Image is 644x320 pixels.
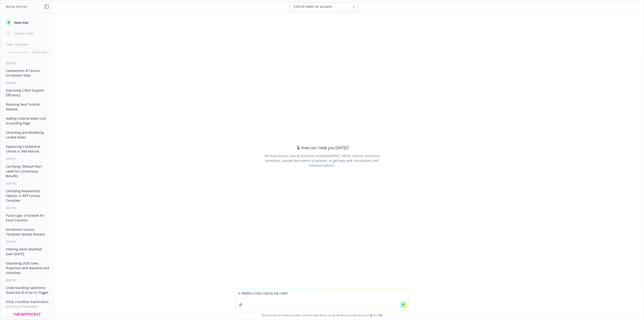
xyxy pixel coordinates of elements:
[0,240,55,244] div: [DATE]
[13,30,49,36] input: Search chats
[294,4,332,9] span: Click to select an account
[8,50,29,54] p: Current account
[2,310,642,320] span: Nova Assist can make mistakes. Explore what Nova can do: Browse prompt library for and
[0,206,55,210] div: [DATE]
[0,61,55,65] div: [DATE]
[290,2,358,11] button: Click to select an account
[4,18,51,27] button: New chat
[370,313,373,317] a: BI
[4,298,51,310] button: SOQL Condition Explanation and Error Prevention
[4,101,51,113] button: Planning Next Tutorial Release
[4,284,51,296] button: Understanding Salesforce Duplicate ID Error in Trigger
[13,20,29,25] span: New chat
[0,43,55,47] div: Chat History
[4,143,51,155] button: Explaining Conditional Checks in VBA Macros
[4,87,51,99] button: Improving Client Support Efficiency
[4,67,51,79] button: Comparison of Census Enrollment Data
[4,212,51,224] button: Fuzzy Logic Crosswalk for Excel Columns
[4,245,51,258] button: Filtering Items Modified Over [DATE]
[295,145,349,151] div: How can I help you [DATE]?
[6,4,27,9] h1: Nova Assist
[0,157,55,161] div: [DATE]
[0,182,55,185] div: [DATE]
[4,226,51,238] button: Enrollment Census Template Update Release
[4,129,51,141] button: Unlocking and Modifying Locked Notes
[4,187,51,204] button: Clarifying Relationship Options in RFP Census Template
[235,289,409,310] textarea: is 98409 a cross county zip code?
[0,81,55,85] div: [DATE]
[32,50,47,54] p: All accounts
[4,259,51,276] button: Explaining 2026 Sales Projection with Baseline and Initiatives
[379,313,382,317] a: TR
[258,153,386,168] div: I'm Nova Assist, your AI assistant at [GEOGRAPHIC_DATA]. Ask me insurance questions, upload docum...
[4,115,51,127] button: Adding Tutorial Video Link to Landing Page
[0,278,55,282] div: [DATE]
[4,163,51,180] button: Clarifying "Default Plan" Label for Compulsory Benefits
